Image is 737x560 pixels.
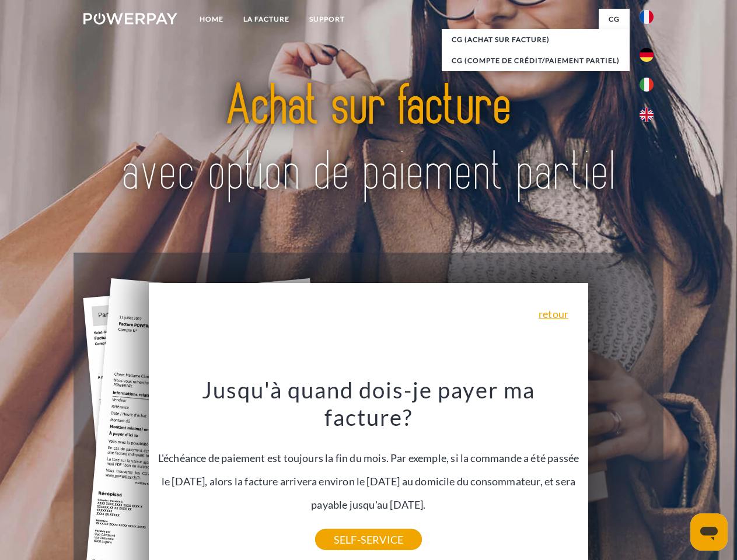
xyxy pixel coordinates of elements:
[539,309,568,319] a: retour
[111,56,626,223] img: title-powerpay_fr.svg
[233,9,299,30] a: LA FACTURE
[442,50,630,71] a: CG (Compte de crédit/paiement partiel)
[83,13,177,24] img: logo-powerpay-white.svg
[315,529,422,550] a: SELF-SERVICE
[190,9,233,30] a: Home
[690,513,728,551] iframe: Bouton de lancement de la fenêtre de messagerie
[299,9,355,30] a: Support
[156,376,582,432] h3: Jusqu'à quand dois-je payer ma facture?
[640,108,654,122] img: en
[640,10,654,24] img: fr
[640,78,654,92] img: it
[442,29,630,50] a: CG (achat sur facture)
[599,9,630,30] a: CG
[640,48,654,62] img: de
[156,376,582,540] div: L'échéance de paiement est toujours la fin du mois. Par exemple, si la commande a été passée le [...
